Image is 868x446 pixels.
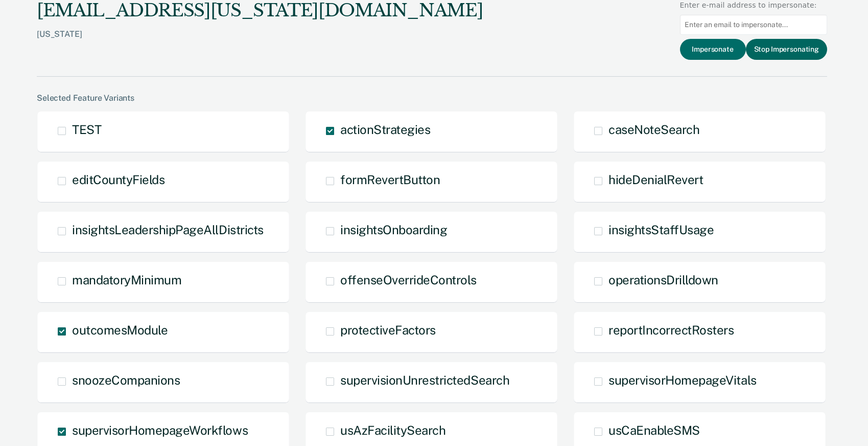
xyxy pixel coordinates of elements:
span: operationsDrilldown [608,273,718,287]
div: [US_STATE] [37,29,483,55]
span: insightsOnboarding [340,222,447,237]
span: actionStrategies [340,122,430,137]
span: insightsStaffUsage [608,222,714,237]
span: TEST [72,122,101,137]
span: hideDenialRevert [608,172,703,187]
span: snoozeCompanions [72,373,180,387]
span: outcomesModule [72,323,168,337]
span: supervisorHomepageWorkflows [72,423,248,437]
span: offenseOverrideControls [340,273,477,287]
button: Impersonate [680,39,746,60]
span: caseNoteSearch [608,122,699,137]
span: supervisorHomepageVitals [608,373,756,387]
span: formRevertButton [340,172,440,187]
span: usAzFacilitySearch [340,423,445,437]
button: Stop Impersonating [746,39,827,60]
span: insightsLeadershipPageAllDistricts [72,222,264,237]
input: Enter an email to impersonate... [680,15,827,35]
span: usCaEnableSMS [608,423,700,437]
span: supervisionUnrestrictedSearch [340,373,509,387]
div: Selected Feature Variants [37,93,827,103]
span: protectiveFactors [340,323,436,337]
span: reportIncorrectRosters [608,323,734,337]
span: editCountyFields [72,172,165,187]
span: mandatoryMinimum [72,273,181,287]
